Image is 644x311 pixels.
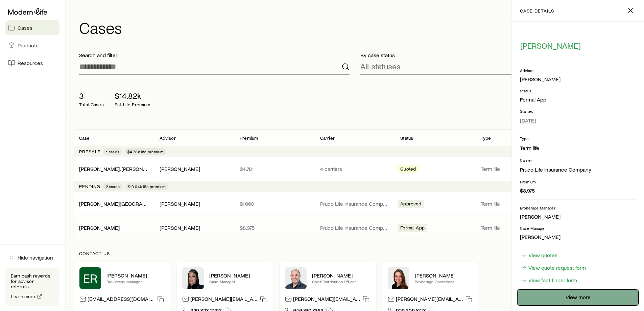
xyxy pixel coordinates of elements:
a: [PERSON_NAME][GEOGRAPHIC_DATA] [79,200,170,207]
p: [PERSON_NAME] [312,272,371,279]
img: Ellen Wall [388,267,409,289]
div: [PERSON_NAME] [160,224,200,231]
p: Total Cases [79,102,104,107]
li: Pruco Life Insurance Company [520,165,636,174]
div: [PERSON_NAME] [520,76,560,83]
span: 1 cases [106,149,119,154]
p: Type [481,135,491,141]
a: [PERSON_NAME], [PERSON_NAME] [79,165,162,172]
p: [PERSON_NAME] [209,272,268,279]
p: All statuses [360,62,401,71]
span: 2 cases [106,184,120,189]
p: Carrier [520,157,636,163]
p: Term life [481,165,550,172]
p: Status [520,88,636,93]
p: case details [520,8,554,14]
img: Dan Pierson [285,267,307,289]
p: Search and filter [79,52,350,59]
li: Term life [520,144,636,152]
div: Earn cash rewards for advisor referrals.Learn more [5,268,59,306]
span: $10.04k life premium [128,184,166,189]
p: 4 carriers [320,165,390,172]
span: Approved [400,201,421,208]
p: Premium [520,179,636,184]
p: Pending [79,184,100,189]
p: [PERSON_NAME] [415,272,474,279]
p: 3 [79,91,104,101]
a: Resources [5,55,59,70]
a: View fact finder form [520,276,577,284]
span: Products [18,42,39,49]
a: View quotes [520,251,558,259]
p: [PERSON_NAME] [520,234,636,240]
p: Brokerage Operations [415,279,474,284]
p: $1,060 [240,200,309,207]
span: Hide navigation [18,254,53,261]
p: Case Manager [520,225,636,231]
p: Contact us [79,251,630,256]
span: Resources [18,60,43,66]
p: [PERSON_NAME] [106,272,165,279]
p: Formal App [520,96,636,103]
span: Cases [18,24,32,31]
p: [PERSON_NAME][EMAIL_ADDRESS][DOMAIN_NAME] [396,295,463,305]
p: Est. Life Premium [115,102,150,107]
p: Term life [481,200,550,207]
h1: Cases [79,19,636,36]
p: Carrier [320,135,335,141]
p: Advisor [520,68,636,73]
p: Brokerage Manager [520,205,636,210]
div: [PERSON_NAME] [79,224,120,231]
div: [PERSON_NAME] [160,200,200,207]
p: $14.82k [115,91,150,101]
p: Started [520,108,636,114]
p: Earn cash rewards for advisor referrals. [11,273,54,289]
p: Pruco Life Insurance Company [320,224,390,231]
span: ER [83,271,97,285]
p: Presale [79,149,101,154]
p: Case [79,135,90,141]
a: View quote request form [520,264,586,271]
img: Elana Hasten [182,267,204,289]
span: [PERSON_NAME] [520,41,581,50]
p: [PERSON_NAME][EMAIL_ADDRESS][DOMAIN_NAME] [293,295,360,305]
p: Type [520,136,636,141]
div: [PERSON_NAME] [160,165,200,173]
span: Formal App [400,225,425,232]
p: By case status [360,52,631,59]
p: $8,975 [240,224,309,231]
span: $4.78k life premium [127,149,164,154]
p: [PERSON_NAME] [520,213,636,220]
a: Cases [5,20,59,35]
a: View more [517,289,639,306]
a: [PERSON_NAME] [79,224,120,231]
p: Chief Distribution Officer [312,279,371,284]
p: Advisor [160,135,176,141]
p: Pruco Life Insurance Company [320,200,390,207]
span: Learn more [11,294,35,299]
p: $4,781 [240,165,309,172]
p: $8,975 [520,187,636,194]
p: [PERSON_NAME][EMAIL_ADDRESS][DOMAIN_NAME] [190,295,257,305]
p: Case Manager [209,279,268,284]
button: [PERSON_NAME] [520,41,581,51]
div: Client cases [74,129,636,240]
p: Premium [240,135,258,141]
div: [PERSON_NAME][GEOGRAPHIC_DATA] [79,200,149,207]
button: Hide navigation [5,250,59,265]
span: Quoted [400,166,416,173]
a: Products [5,38,59,53]
div: [PERSON_NAME], [PERSON_NAME] [79,165,149,173]
p: Term life [481,224,550,231]
p: Brokerage Manager [106,279,165,284]
span: [DATE] [520,117,536,124]
p: [EMAIL_ADDRESS][DOMAIN_NAME] [88,295,154,305]
p: Status [400,135,413,141]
